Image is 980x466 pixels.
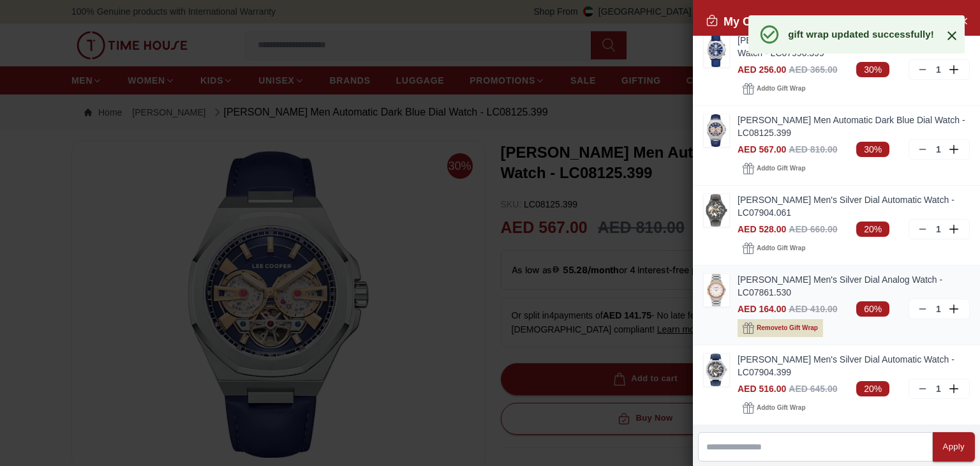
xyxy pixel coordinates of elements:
span: 30% [856,62,889,77]
span: Add to Gift Wrap [757,242,805,255]
span: AED 256.00 [738,64,786,75]
span: Add to Gift Wrap [757,162,805,175]
button: Addto Gift Wrap [738,399,810,417]
div: Apply [943,440,965,455]
span: AED 516.00 [738,384,786,394]
span: AED 567.00 [738,144,786,154]
img: ... [704,354,729,386]
img: ... [704,34,729,67]
span: Add to Gift Wrap [757,402,805,414]
button: Apply [933,432,975,462]
span: 20% [856,381,889,396]
span: 30% [856,142,889,157]
button: Addto Gift Wrap [738,160,810,177]
a: [PERSON_NAME] Men's Multi Function Dark Blue Dial Watch - LC07990.399 [738,34,970,59]
button: Removeto Gift Wrap [738,319,823,337]
a: [PERSON_NAME] Men's Silver Dial Analog Watch - LC07861.530 [738,273,970,299]
p: 1 [933,382,944,395]
span: AED 365.00 [789,64,837,75]
h2: My Cart [706,13,766,31]
p: 1 [933,63,944,76]
button: Addto Gift Wrap [738,239,810,257]
span: AED 410.00 [789,304,837,314]
p: 1 [933,143,944,156]
img: ... [704,194,729,227]
span: AED 660.00 [789,224,837,234]
button: Close Account [953,10,974,31]
img: ... [704,274,729,306]
span: AED 528.00 [738,224,786,234]
span: 20% [856,222,889,237]
span: 60% [856,301,889,317]
a: [PERSON_NAME] Men Automatic Dark Blue Dial Watch - LC08125.399 [738,114,970,139]
a: [PERSON_NAME] Men's Silver Dial Automatic Watch - LC07904.399 [738,353,970,379]
a: [PERSON_NAME] Men's Silver Dial Automatic Watch - LC07904.061 [738,193,970,219]
span: AED 645.00 [789,384,837,394]
p: 1 [933,223,944,236]
div: gift wrap updated successfully! [788,27,934,41]
button: Addto Gift Wrap [738,80,810,98]
span: AED 810.00 [789,144,837,154]
p: 1 [933,303,944,315]
img: ... [704,114,729,147]
span: Remove to Gift Wrap [757,322,818,334]
span: AED 164.00 [738,304,786,314]
span: Add to Gift Wrap [757,82,805,95]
